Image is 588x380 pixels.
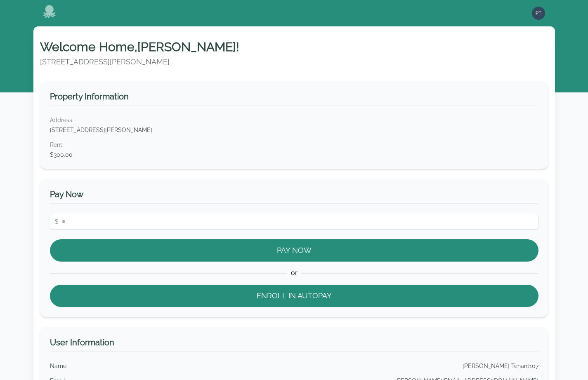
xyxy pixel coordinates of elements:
[50,116,538,124] dt: Address:
[463,362,538,370] div: [PERSON_NAME] Tenant107
[50,126,538,134] dd: [STREET_ADDRESS][PERSON_NAME]
[50,189,538,204] h3: Pay Now
[50,362,68,370] div: Name :
[50,151,538,159] dd: $300.00
[50,91,538,106] h3: Property Information
[50,141,538,149] dt: Rent :
[287,268,301,278] span: or
[40,40,548,54] h1: Welcome Home, [PERSON_NAME] !
[50,337,538,352] h3: User Information
[50,285,538,307] button: Enroll in Autopay
[40,56,548,68] p: [STREET_ADDRESS][PERSON_NAME]
[50,239,538,262] button: Pay Now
